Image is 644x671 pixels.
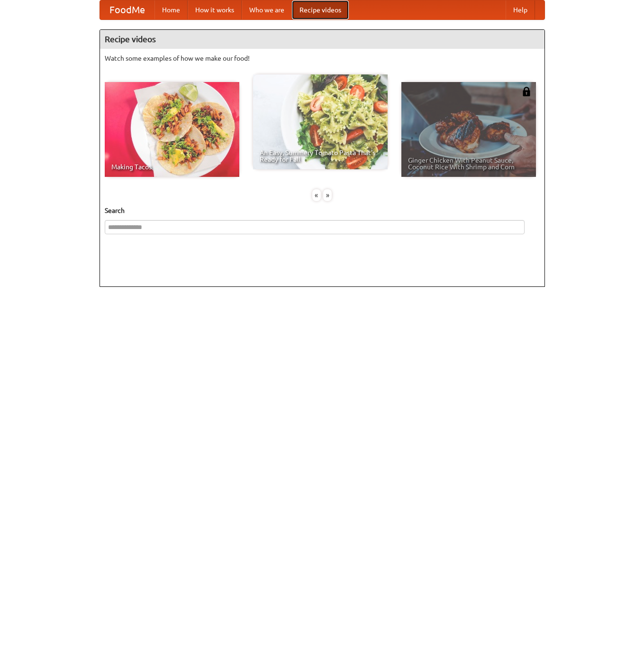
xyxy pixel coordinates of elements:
h4: Recipe videos [100,30,544,49]
a: Home [154,0,188,19]
img: 483408.png [522,87,531,96]
p: Watch some examples of how we make our food! [105,54,540,63]
a: Making Tacos [105,82,239,177]
a: How it works [188,0,242,19]
a: Help [506,0,535,19]
a: Recipe videos [292,0,349,19]
div: » [323,189,332,201]
a: Who we are [242,0,292,19]
span: Making Tacos [111,164,233,170]
span: An Easy, Summery Tomato Pasta That's Ready for Fall [260,149,381,163]
a: FoodMe [100,0,154,19]
h5: Search [105,206,540,215]
a: An Easy, Summery Tomato Pasta That's Ready for Fall [253,74,388,169]
div: « [312,189,321,201]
